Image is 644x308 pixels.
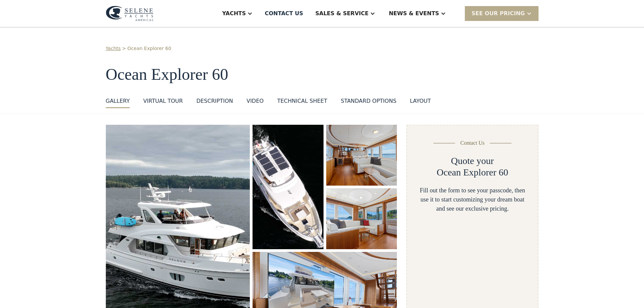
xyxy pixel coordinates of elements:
[389,9,439,18] div: News & EVENTS
[418,186,527,213] div: Fill out the form to see your passcode, then use it to start customizing your dream boat and see ...
[277,97,327,105] div: Technical sheet
[106,6,153,21] img: logo
[253,125,323,249] a: open lightbox
[410,97,431,105] div: layout
[143,97,183,108] a: VIRTUAL TOUR
[122,45,126,52] div: >
[326,125,397,186] a: open lightbox
[222,9,246,18] div: Yachts
[465,6,539,21] div: SEE Our Pricing
[277,97,327,108] a: Technical sheet
[143,97,183,105] div: VIRTUAL TOUR
[246,97,264,105] div: VIDEO
[437,167,508,178] h2: Ocean Explorer 60
[196,97,233,105] div: DESCRIPTION
[106,97,130,105] div: GALLERY
[246,97,264,108] a: VIDEO
[196,97,233,108] a: DESCRIPTION
[127,45,171,52] a: Ocean Explorer 60
[410,97,431,108] a: layout
[472,9,525,18] div: SEE Our Pricing
[460,139,485,147] div: Contact Us
[341,97,397,108] a: standard options
[265,9,303,18] div: Contact US
[106,66,539,84] h1: Ocean Explorer 60
[106,45,121,52] a: Yachts
[106,97,130,108] a: GALLERY
[341,97,397,105] div: standard options
[315,9,368,18] div: Sales & Service
[451,155,494,167] h2: Quote your
[326,188,397,249] a: open lightbox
